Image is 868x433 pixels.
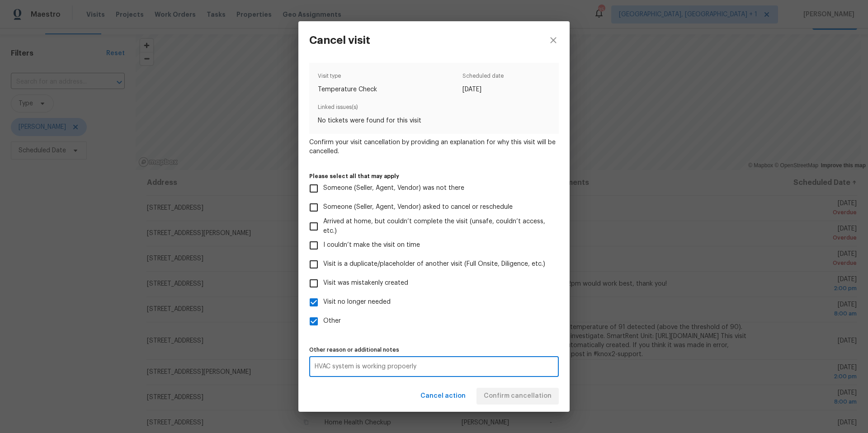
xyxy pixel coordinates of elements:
[318,103,550,116] span: Linked issues(s)
[537,21,570,59] button: close
[309,34,370,47] h3: Cancel visit
[323,297,391,307] span: Visit no longer needed
[323,259,545,269] span: Visit is a duplicate/placeholder of another visit (Full Onsite, Diligence, etc.)
[323,278,408,288] span: Visit was mistakenly created
[323,202,513,212] span: Someone (Seller, Agent, Vendor) asked to cancel or reschedule
[309,347,559,353] label: Other reason or additional notes
[318,71,377,85] span: Visit type
[462,71,504,85] span: Scheduled date
[420,391,466,402] span: Cancel action
[462,85,504,94] span: [DATE]
[323,316,341,326] span: Other
[318,85,377,94] span: Temperature Check
[309,174,559,179] label: Please select all that may apply
[417,388,469,405] button: Cancel action
[309,138,559,156] span: Confirm your visit cancellation by providing an explanation for why this visit will be cancelled.
[318,116,550,125] span: No tickets were found for this visit
[323,184,464,193] span: Someone (Seller, Agent, Vendor) was not there
[323,217,552,236] span: Arrived at home, but couldn’t complete the visit (unsafe, couldn’t access, etc.)
[323,240,420,250] span: I couldn’t make the visit on time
